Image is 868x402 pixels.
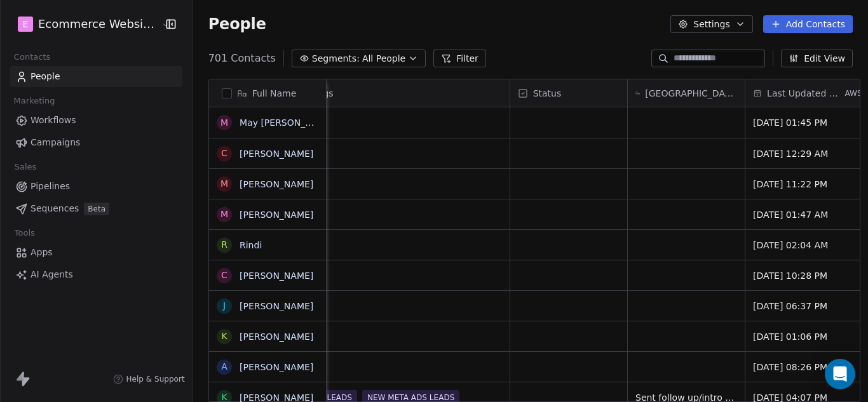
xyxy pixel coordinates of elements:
div: K [221,330,227,343]
div: J [223,299,226,312]
a: [PERSON_NAME] [240,271,313,281]
a: Pipelines [10,176,182,197]
span: AWST [844,88,867,98]
span: Segments: [312,52,360,65]
div: R [221,238,227,251]
a: [PERSON_NAME] [240,149,313,159]
span: E [23,18,29,30]
span: [DATE] 01:06 PM [753,330,855,343]
span: People [31,70,60,83]
div: M [220,208,228,221]
a: [PERSON_NAME] [240,301,313,311]
span: 701 Contacts [208,51,276,66]
div: Open Intercom Messenger [825,359,855,389]
span: [DATE] 01:47 AM [753,208,855,221]
span: Pipelines [31,180,70,193]
a: May [PERSON_NAME] [PERSON_NAME] [240,117,411,128]
button: Edit View [781,50,853,67]
a: Rindi [240,240,262,250]
button: EEcommerce Website Builder [15,13,153,35]
div: Full Name [209,79,326,107]
span: Ecommerce Website Builder [38,16,158,32]
div: m [220,177,228,191]
span: Beta [84,203,109,215]
a: [PERSON_NAME] [240,362,313,372]
a: [PERSON_NAME] [240,210,313,220]
a: Workflows [10,110,182,131]
span: [DATE] 11:22 PM [753,178,855,191]
span: Workflows [31,114,76,127]
span: [DATE] 02:04 AM [753,239,855,251]
div: [GEOGRAPHIC_DATA] Status/Many Contacts [628,79,745,107]
span: Sequences [31,202,79,215]
span: Last Updated Date [767,87,842,100]
span: [DATE] 10:28 PM [753,269,855,282]
div: A [221,360,227,373]
span: Help & Support [126,374,184,384]
span: Campaigns [31,136,80,149]
span: Marketing [8,91,60,111]
div: M [220,116,228,130]
span: [DATE] 01:45 PM [753,116,855,129]
a: People [10,66,182,87]
a: SequencesBeta [10,198,182,219]
div: C [221,147,227,160]
span: Tools [9,224,40,243]
span: Contacts [8,48,56,67]
span: Sales [9,157,42,177]
span: [GEOGRAPHIC_DATA] Status/Many Contacts [645,87,736,100]
span: AI Agents [31,268,73,281]
span: People [208,15,266,34]
span: All People [362,52,405,65]
button: Filter [433,50,486,67]
div: Status [510,79,627,107]
div: Tags [291,79,510,107]
a: [PERSON_NAME] [240,179,313,189]
span: Full Name [252,87,297,100]
span: [DATE] 12:29 AM [753,147,855,160]
a: AI Agents [10,264,182,285]
a: Campaigns [10,132,182,153]
button: Add Contacts [763,15,853,33]
div: Last Updated DateAWST [745,79,862,107]
span: [DATE] 08:26 PM [753,361,855,373]
a: Apps [10,242,182,263]
a: [PERSON_NAME] [240,332,313,342]
span: [DATE] 06:37 PM [753,300,855,312]
span: Apps [31,246,53,259]
button: Settings [670,15,752,33]
div: C [221,269,227,282]
span: Status [533,87,562,100]
a: Help & Support [113,374,184,384]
